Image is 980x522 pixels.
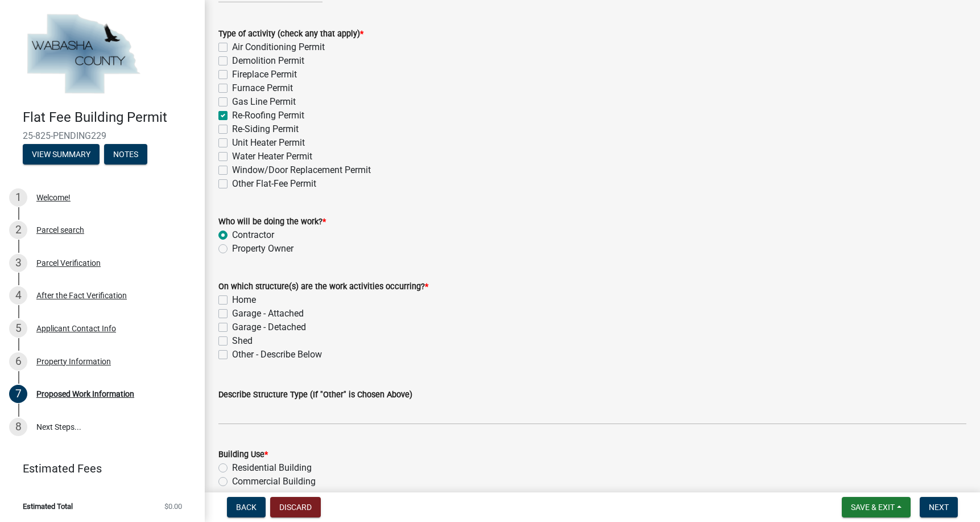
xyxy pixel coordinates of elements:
label: Demolition Permit [232,54,304,68]
div: 1 [9,188,27,207]
label: Contractor [232,228,274,242]
div: 2 [9,221,27,239]
img: Wabasha County, Minnesota [23,12,143,97]
span: Estimated Total [23,503,73,510]
h4: Flat Fee Building Permit [23,109,196,126]
div: 7 [9,385,27,403]
button: Discard [270,497,321,517]
label: Water Heater Permit [232,150,312,163]
label: Re-Siding Permit [232,122,299,136]
div: Parcel search [36,226,84,234]
label: Shed [232,334,253,348]
div: Parcel Verification [36,259,101,267]
div: 4 [9,286,27,305]
div: 6 [9,352,27,371]
label: Unit Heater Permit [232,136,305,150]
label: Re-Roofing Permit [232,109,304,122]
span: 25-825-PENDING229 [23,130,182,141]
div: Proposed Work Information [36,390,134,398]
button: Back [227,497,266,517]
div: 8 [9,418,27,436]
div: 3 [9,254,27,272]
label: Furnace Permit [232,81,293,95]
div: After the Fact Verification [36,291,127,299]
label: Type of activity (check any that apply) [218,30,363,38]
label: Residential Building [232,461,312,475]
label: Who will be doing the work? [218,218,326,226]
span: Back [236,503,257,512]
label: Garage - Attached [232,307,304,320]
button: Next [920,497,958,517]
label: Property Owner [232,242,293,256]
label: Describe Structure Type (If "Other" is Chosen Above) [218,391,412,399]
div: Applicant Contact Info [36,324,116,332]
label: Air Conditioning Permit [232,40,325,54]
label: On which structure(s) are the work activities occurring? [218,283,428,291]
div: 5 [9,319,27,338]
label: Commercial Building [232,475,316,488]
span: $0.00 [164,503,182,510]
span: Next [929,503,949,512]
a: Estimated Fees [9,457,187,480]
label: Building Use [218,451,268,459]
wm-modal-confirm: Summary [23,150,100,159]
button: Save & Exit [842,497,911,517]
label: Other - Describe Below [232,348,322,361]
label: Gas Line Permit [232,95,296,109]
button: View Summary [23,144,100,165]
div: Welcome! [36,194,71,202]
button: Notes [104,144,147,165]
label: Window/Door Replacement Permit [232,163,371,177]
label: Fireplace Permit [232,68,297,81]
label: Garage - Detached [232,320,306,334]
span: Save & Exit [851,503,895,512]
div: Property Information [36,357,111,365]
label: Home [232,293,256,307]
wm-modal-confirm: Notes [104,150,147,159]
label: Other Flat-Fee Permit [232,177,316,191]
